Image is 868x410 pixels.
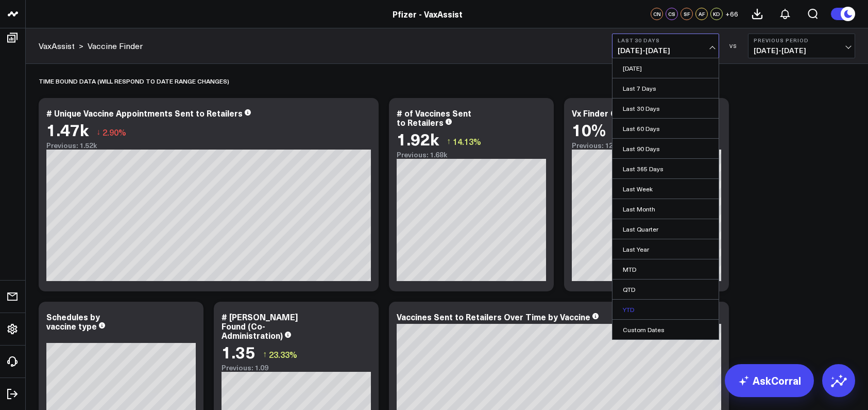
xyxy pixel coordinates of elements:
[39,40,83,52] div: >
[39,69,229,93] div: Time Bound Data (will respond to date range changes)
[222,311,298,341] div: # [PERSON_NAME] Found (Co-Administration)
[222,342,255,361] div: 1.35
[725,364,814,397] a: AskCorral
[710,8,723,20] div: KD
[748,34,855,58] button: Previous Period[DATE]-[DATE]
[46,311,100,332] div: Schedules by vaccine type
[453,136,481,147] span: 14.13%
[612,320,719,339] a: Custom Dates
[651,8,663,20] div: CN
[397,107,471,128] div: # of Vaccines Sent to Retailers
[46,107,243,119] div: # Unique Vaccine Appointments Sent to Retailers
[612,159,719,178] a: Last 365 Days
[46,120,89,139] div: 1.47k
[39,40,75,52] a: VaxAssist
[88,40,143,52] a: Vaccine Finder
[725,10,738,18] span: + 66
[612,179,719,199] a: Last Week
[612,139,719,158] a: Last 90 Days
[397,129,439,148] div: 1.92k
[46,141,371,150] div: Previous: 1.52k
[695,8,708,20] div: AF
[103,126,126,138] span: 2.90%
[612,99,719,118] a: Last 30 Days
[572,141,721,150] div: Previous: 12.55%
[680,8,693,20] div: SF
[269,349,297,360] span: 23.33%
[96,125,100,139] span: ↓
[725,8,738,20] button: +66
[618,46,713,55] span: [DATE] - [DATE]
[222,364,371,372] div: Previous: 1.09
[666,8,678,20] div: CS
[612,78,719,98] a: Last 7 Days
[724,43,743,49] div: VS
[754,46,849,55] span: [DATE] - [DATE]
[263,348,267,361] span: ↑
[618,37,713,43] b: Last 30 Days
[572,120,606,139] div: 10%
[447,135,451,148] span: ↑
[397,311,590,322] div: Vaccines Sent to Retailers Over Time by Vaccine
[612,300,719,319] a: YTD
[612,219,719,239] a: Last Quarter
[612,280,719,299] a: QTD
[612,34,719,58] button: Last 30 Days[DATE]-[DATE]
[612,58,719,78] a: [DATE]
[612,199,719,219] a: Last Month
[393,8,463,20] a: Pfizer - VaxAssist
[397,151,546,159] div: Previous: 1.68k
[754,37,849,43] b: Previous Period
[612,259,719,279] a: MTD
[612,119,719,138] a: Last 60 Days
[572,107,627,119] div: Vx Finder CVR
[612,239,719,259] a: Last Year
